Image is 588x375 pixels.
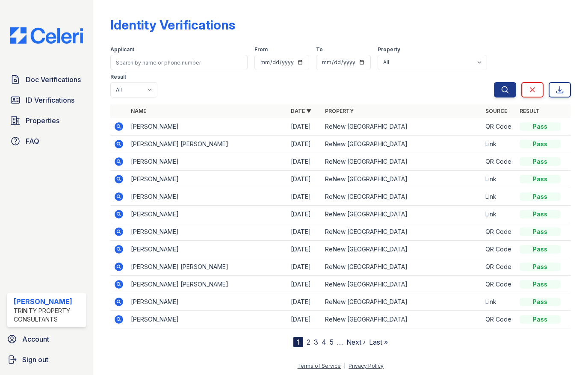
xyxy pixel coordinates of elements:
[26,115,59,126] span: Properties
[482,223,516,241] td: QR Code
[482,206,516,223] td: Link
[520,192,561,201] div: Pass
[7,71,86,88] a: Doc Verifications
[287,206,322,223] td: [DATE]
[127,136,288,153] td: [PERSON_NAME] [PERSON_NAME]
[322,293,482,311] td: ReNew [GEOGRAPHIC_DATA]
[287,188,322,206] td: [DATE]
[322,136,482,153] td: ReNew [GEOGRAPHIC_DATA]
[337,337,343,347] span: …
[287,223,322,241] td: [DATE]
[14,307,83,324] div: Trinity Property Consultants
[378,46,400,53] label: Property
[287,311,322,328] td: [DATE]
[325,108,354,114] a: Property
[482,188,516,206] td: Link
[127,258,288,276] td: [PERSON_NAME] [PERSON_NAME]
[127,276,288,293] td: [PERSON_NAME] [PERSON_NAME]
[322,188,482,206] td: ReNew [GEOGRAPHIC_DATA]
[22,354,48,365] span: Sign out
[297,363,341,369] a: Terms of Service
[291,108,311,114] a: Date ▼
[127,118,288,136] td: [PERSON_NAME]
[3,27,90,44] img: CE_Logo_Blue-a8612792a0a2168367f1c8372b55b34899dd931a85d93a1a3d3e32e68fde9ad4.png
[131,108,146,114] a: Name
[520,280,561,289] div: Pass
[7,112,86,129] a: Properties
[485,108,507,114] a: Source
[127,188,288,206] td: [PERSON_NAME]
[322,241,482,258] td: ReNew [GEOGRAPHIC_DATA]
[322,171,482,188] td: ReNew [GEOGRAPHIC_DATA]
[307,338,310,346] a: 2
[322,118,482,136] td: ReNew [GEOGRAPHIC_DATA]
[482,293,516,311] td: Link
[316,46,323,53] label: To
[26,136,39,146] span: FAQ
[287,293,322,311] td: [DATE]
[293,337,303,347] div: 1
[7,92,86,109] a: ID Verifications
[322,311,482,328] td: ReNew [GEOGRAPHIC_DATA]
[127,206,288,223] td: [PERSON_NAME]
[482,153,516,171] td: QR Code
[26,74,81,85] span: Doc Verifications
[322,206,482,223] td: ReNew [GEOGRAPHIC_DATA]
[520,108,540,114] a: Result
[3,351,90,368] a: Sign out
[127,153,288,171] td: [PERSON_NAME]
[287,136,322,153] td: [DATE]
[314,338,318,346] a: 3
[482,171,516,188] td: Link
[369,338,388,346] a: Last »
[322,338,326,346] a: 4
[330,338,334,346] a: 5
[127,171,288,188] td: [PERSON_NAME]
[482,241,516,258] td: QR Code
[520,245,561,254] div: Pass
[7,133,86,150] a: FAQ
[127,241,288,258] td: [PERSON_NAME]
[127,223,288,241] td: [PERSON_NAME]
[520,122,561,131] div: Pass
[344,363,346,369] div: |
[482,311,516,328] td: QR Code
[322,153,482,171] td: ReNew [GEOGRAPHIC_DATA]
[520,210,561,219] div: Pass
[482,258,516,276] td: QR Code
[287,276,322,293] td: [DATE]
[287,153,322,171] td: [DATE]
[482,276,516,293] td: QR Code
[520,140,561,148] div: Pass
[482,136,516,153] td: Link
[520,175,561,183] div: Pass
[26,95,74,105] span: ID Verifications
[110,74,126,80] label: Result
[322,258,482,276] td: ReNew [GEOGRAPHIC_DATA]
[520,298,561,306] div: Pass
[287,241,322,258] td: [DATE]
[346,338,366,346] a: Next ›
[322,276,482,293] td: ReNew [GEOGRAPHIC_DATA]
[520,315,561,324] div: Pass
[482,118,516,136] td: QR Code
[287,171,322,188] td: [DATE]
[110,46,134,53] label: Applicant
[22,334,49,344] span: Account
[520,263,561,271] div: Pass
[127,311,288,328] td: [PERSON_NAME]
[110,55,248,70] input: Search by name or phone number
[127,293,288,311] td: [PERSON_NAME]
[254,46,268,53] label: From
[3,331,90,348] a: Account
[14,296,83,307] div: [PERSON_NAME]
[520,227,561,236] div: Pass
[520,157,561,166] div: Pass
[349,363,384,369] a: Privacy Policy
[110,17,235,32] div: Identity Verifications
[287,258,322,276] td: [DATE]
[322,223,482,241] td: ReNew [GEOGRAPHIC_DATA]
[287,118,322,136] td: [DATE]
